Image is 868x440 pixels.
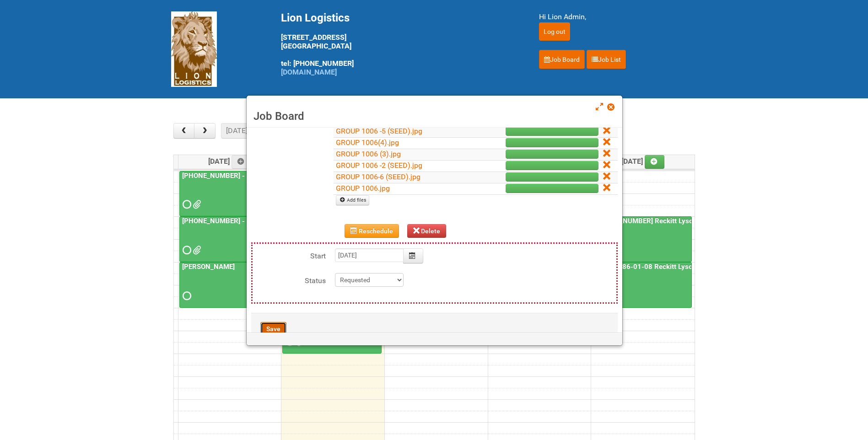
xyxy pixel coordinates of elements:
[183,293,189,299] span: Requested
[179,171,279,217] a: [PHONE_NUMBER] - Naked Reformulation Mailing 1
[539,11,697,22] div: Hi Lion Admin,
[253,273,326,286] label: Status
[232,155,252,169] a: Add an event
[539,50,585,69] a: Job Board
[253,109,615,123] h3: Job Board
[260,322,286,336] button: Save
[539,22,570,41] input: Log out
[336,195,369,205] a: Add files
[281,68,337,76] a: [DOMAIN_NAME]
[336,127,422,135] a: GROUP 1006 -5 (SEED).jpg
[193,247,199,253] span: GROUP 1003.jpg GROUP 1003 (2).jpg GROUP 1003 (3).jpg GROUP 1003 (4).jpg GROUP 1003 (5).jpg GROUP ...
[281,11,516,76] div: [STREET_ADDRESS] [GEOGRAPHIC_DATA] tel: [PHONE_NUMBER]
[171,44,217,53] a: Lion Logistics
[587,50,626,69] a: Job List
[193,201,199,208] span: Lion25-055556-01_LABELS_03Oct25.xlsx MOR - 25-055556-01.xlsm G147.png G258.png G369.png M147.png ...
[179,262,279,308] a: [PERSON_NAME]
[180,172,344,180] a: [PHONE_NUMBER] - Naked Reformulation Mailing 1
[345,224,399,238] button: Reschedule
[253,248,326,262] label: Start
[403,248,423,263] button: Calendar
[592,216,692,262] a: [PHONE_NUMBER] Reckitt Lysol Wipes Stage 4 - labeling day
[183,247,189,253] span: Requested
[221,123,252,139] button: [DATE]
[645,155,665,169] a: Add an event
[183,201,189,208] span: Requested
[281,11,350,24] span: Lion Logistics
[407,224,447,238] button: Delete
[208,157,252,166] span: [DATE]
[592,262,692,308] a: 25-011286-01-08 Reckitt Lysol Laundry Scented
[593,217,786,225] a: [PHONE_NUMBER] Reckitt Lysol Wipes Stage 4 - labeling day
[621,157,665,166] span: [DATE]
[336,138,399,147] a: GROUP 1006(4).jpg
[179,216,279,262] a: [PHONE_NUMBER] - Naked Reformulation Mailing 1 PHOTOS
[336,172,421,181] a: GROUP 1006-6 (SEED).jpg
[336,150,401,158] a: GROUP 1006 (3).jpg
[593,263,749,271] a: 25-011286-01-08 Reckitt Lysol Laundry Scented
[180,217,372,225] a: [PHONE_NUMBER] - Naked Reformulation Mailing 1 PHOTOS
[336,184,390,193] a: GROUP 1006.jpg
[171,11,217,87] img: Lion Logistics
[180,263,237,271] a: [PERSON_NAME]
[336,161,422,170] a: GROUP 1006 -2 (SEED).jpg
